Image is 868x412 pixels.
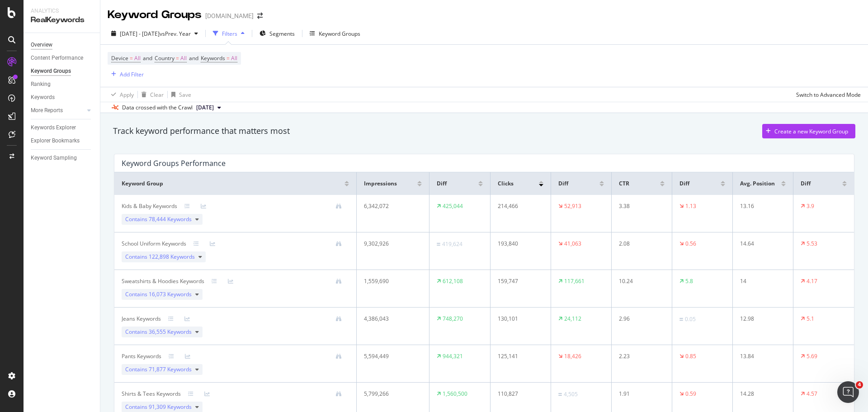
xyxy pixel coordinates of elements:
[256,26,298,41] button: Segments
[619,277,660,285] div: 10.24
[222,30,237,38] div: Filters
[796,91,861,99] div: Switch to Advanced Mode
[837,381,859,403] iframe: Intercom live chat
[31,93,94,102] a: Keywords
[209,26,248,41] button: Filters
[122,240,186,248] div: School Uniform Keywords
[498,180,514,188] span: Clicks
[31,53,94,63] a: Content Performance
[564,202,581,210] div: 52,913
[31,136,94,146] a: Explorer Bookmarks
[793,87,861,102] button: Switch to Advanced Mode
[443,390,467,398] div: 1,560,500
[364,202,416,210] div: 6,342,072
[180,52,187,65] span: All
[196,104,214,112] span: 2025 Aug. 27th
[619,390,660,398] div: 1.91
[179,91,191,99] div: Save
[443,202,463,210] div: 425,044
[31,66,71,76] div: Keyword Groups
[113,125,290,137] div: Track keyword performance that matters most
[364,390,416,398] div: 5,799,266
[364,240,416,248] div: 9,302,926
[364,180,397,188] span: Impressions
[762,124,855,138] button: Create a new Keyword Group
[138,87,164,102] button: Clear
[807,315,814,323] div: 5.1
[31,123,76,133] div: Keywords Explorer
[558,180,568,188] span: Diff
[498,315,539,323] div: 130,101
[801,180,811,188] span: Diff
[679,318,683,321] img: Equal
[619,352,660,360] div: 2.23
[31,40,52,50] div: Overview
[31,7,93,15] div: Analytics
[31,80,94,89] a: Ranking
[125,290,192,298] span: Contains
[619,315,660,323] div: 2.96
[149,215,192,223] span: 78,444 Keywords
[807,390,817,398] div: 4.57
[774,128,848,135] div: Create a new Keyword Group
[564,277,585,285] div: 117,661
[125,253,195,261] span: Contains
[443,352,463,360] div: 944,321
[122,315,161,323] div: Jeans Keywords
[498,352,539,360] div: 125,141
[122,352,161,360] div: Pants Keywords
[740,202,781,210] div: 13.16
[149,365,192,373] span: 71,877 Keywords
[122,202,177,210] div: Kids & Baby Keywords
[125,328,192,336] span: Contains
[437,180,447,188] span: Diff
[122,159,226,168] div: Keyword Groups Performance
[125,365,192,374] span: Contains
[437,243,440,246] img: Equal
[122,390,181,398] div: Shirts & Tees Keywords
[31,153,77,163] div: Keyword Sampling
[134,52,141,65] span: All
[269,30,295,38] span: Segments
[740,390,781,398] div: 14.28
[189,54,198,62] span: and
[679,180,689,188] span: Diff
[149,290,192,298] span: 16,073 Keywords
[685,240,696,248] div: 0.56
[319,30,360,38] div: Keyword Groups
[619,240,660,248] div: 2.08
[564,352,581,360] div: 18,426
[685,352,696,360] div: 0.85
[740,277,781,285] div: 14
[193,102,225,113] button: [DATE]
[364,277,416,285] div: 1,559,690
[108,26,202,41] button: [DATE] - [DATE]vsPrev. Year
[111,54,128,62] span: Device
[498,240,539,248] div: 193,840
[31,106,85,115] a: More Reports
[149,253,195,260] span: 122,898 Keywords
[176,54,179,62] span: =
[108,7,202,23] div: Keyword Groups
[108,69,144,80] button: Add Filter
[685,277,693,285] div: 5.8
[155,54,175,62] span: Country
[807,202,814,210] div: 3.9
[564,315,581,323] div: 24,112
[257,13,263,19] div: arrow-right-arrow-left
[149,403,192,411] span: 91,309 Keywords
[740,180,775,188] span: Avg. Position
[685,315,696,323] div: 0.05
[226,54,230,62] span: =
[443,315,463,323] div: 748,270
[498,390,539,398] div: 110,827
[306,26,364,41] button: Keyword Groups
[205,11,254,20] div: [DOMAIN_NAME]
[130,54,133,62] span: =
[122,277,204,285] div: Sweatshirts & Hoodies Keywords
[31,93,55,102] div: Keywords
[807,277,817,285] div: 4.17
[807,352,817,360] div: 5.69
[619,180,629,188] span: CTR
[120,91,134,99] div: Apply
